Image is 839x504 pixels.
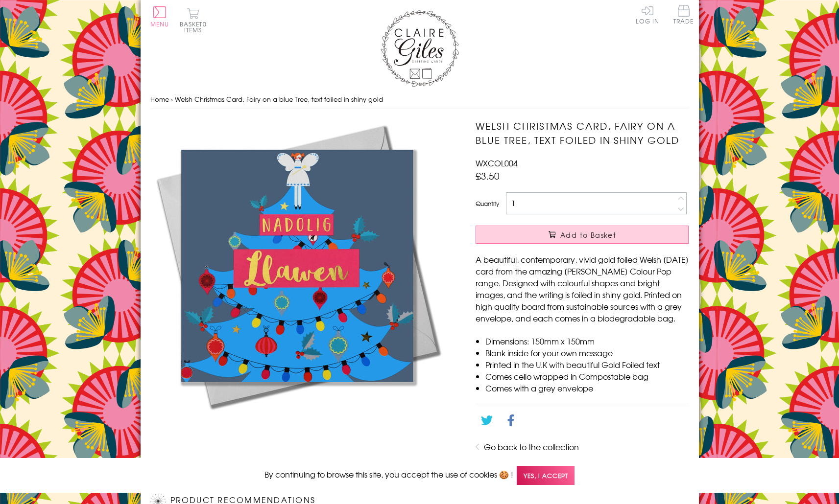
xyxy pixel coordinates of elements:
[184,20,207,34] span: 0 items
[180,8,207,33] button: Basket0 items
[381,10,459,87] img: Claire Giles Greetings Cards
[485,335,689,347] li: Dimensions: 150mm x 150mm
[175,94,383,104] span: Welsh Christmas Card, Fairy on a blue Tree, text foiled in shiny gold
[485,370,689,382] li: Comes cello wrapped in Compostable bag
[476,226,689,244] button: Add to Basket
[476,253,689,324] p: A beautiful, contemporary, vivid gold foiled Welsh [DATE] card from the amazing [PERSON_NAME] Col...
[485,347,689,359] li: Blank inside for your own message
[484,441,579,453] a: Go back to the collection
[150,20,169,28] span: Menu
[476,119,689,147] h1: Welsh Christmas Card, Fairy on a blue Tree, text foiled in shiny gold
[560,230,616,240] span: Add to Basket
[485,382,689,394] li: Comes with a grey envelope
[476,157,518,169] span: WXCOL004
[673,5,694,26] a: Trade
[150,6,169,27] button: Menu
[150,90,689,110] nav: breadcrumbs
[485,359,689,370] li: Printed in the U.K with beautiful Gold Foiled text
[476,199,499,208] label: Quantity
[517,466,575,485] span: Yes, I accept
[673,5,694,24] span: Trade
[150,119,444,412] img: Welsh Christmas Card, Fairy on a blue Tree, text foiled in shiny gold
[636,5,659,24] a: Log In
[476,169,500,183] span: £3.50
[150,94,169,104] a: Home
[171,94,173,104] span: ›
